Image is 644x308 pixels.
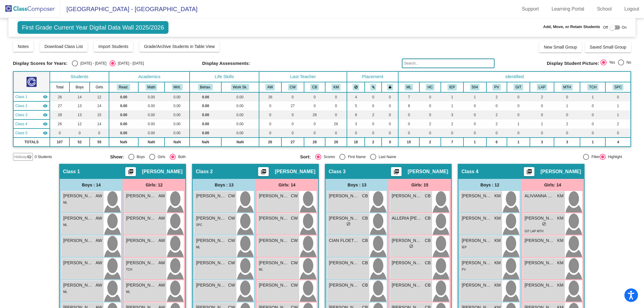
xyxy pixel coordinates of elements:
[402,59,495,68] input: Search...
[139,41,220,52] button: Grade/Archive Students in Table View
[391,167,402,176] button: Print Students Details
[255,179,318,191] div: Girls: 14
[347,110,364,119] td: 6
[300,154,311,160] span: Sort:
[554,92,580,101] td: 0
[281,82,304,92] th: Colleen White
[165,129,190,138] td: 0.00
[408,169,448,175] span: [PERSON_NAME]
[419,110,441,119] td: 0
[605,138,631,147] td: 4
[461,169,478,175] span: Class 4
[221,101,259,110] td: 0.00
[90,110,109,119] td: 15
[110,154,124,160] span: Show:
[13,41,34,52] button: Notes
[198,84,213,90] button: Behav.
[530,129,554,138] td: 0
[310,84,319,90] button: CB
[425,193,431,199] span: CB
[530,82,554,92] th: Reading Specialist Support
[419,92,441,101] td: 0
[365,138,382,147] td: 2
[325,129,347,138] td: 0
[43,131,48,135] mat-icon: visibility
[190,92,221,101] td: 0.00
[69,138,90,147] td: 52
[463,92,486,101] td: 1
[304,101,325,110] td: 0
[554,82,580,92] th: Math Pullout Support
[328,169,345,175] span: Class 3
[398,138,419,147] td: 15
[90,82,109,92] th: Girls
[35,154,52,160] span: 0 Students
[537,84,547,90] button: LAP
[14,154,27,160] span: Hallway
[405,84,413,90] button: ML
[589,154,600,160] div: Filter
[158,193,165,199] span: AW
[507,119,530,129] td: 1
[347,129,364,138] td: 0
[221,129,259,138] td: 0.00
[362,193,368,199] span: CB
[580,101,605,110] td: 0
[63,215,93,221] span: [PERSON_NAME] [PERSON_NAME]
[580,92,605,101] td: 1
[281,110,304,119] td: 0
[347,101,364,110] td: 5
[441,129,463,138] td: 0
[441,138,463,147] td: 7
[63,193,93,199] span: [PERSON_NAME]
[419,119,441,129] td: 2
[142,169,182,175] span: [PERSON_NAME]
[486,92,507,101] td: 2
[613,84,623,90] button: SPC
[382,129,398,138] td: 0
[382,119,398,129] td: 0
[116,61,144,66] div: [DATE] - [DATE]
[530,138,554,147] td: 3
[543,24,600,30] span: Add, Move, or Retain Students
[605,129,631,138] td: 0
[90,138,109,147] td: 55
[259,92,281,101] td: 26
[165,138,190,147] td: NaN
[419,138,441,147] td: 2
[13,61,68,66] span: Display Scores for Years:
[127,169,134,177] mat-icon: picture_as_pdf
[18,44,29,49] span: Notes
[419,129,441,138] td: 0
[43,103,48,108] mat-icon: visibility
[190,138,221,147] td: NaN
[524,193,555,199] span: ALIVIANNA MOCK
[123,179,185,191] div: Girls: 12
[69,101,90,110] td: 13
[494,193,501,199] span: KM
[228,193,235,199] span: CW
[419,82,441,92] th: Highly Capable
[382,82,398,92] th: Keep with teacher
[441,101,463,110] td: 1
[554,129,580,138] td: 0
[304,129,325,138] td: 0
[554,101,580,110] td: 1
[259,82,281,92] th: Angelica Weenink
[398,101,419,110] td: 8
[392,193,422,199] span: [PERSON_NAME]
[90,129,109,138] td: 0
[507,129,530,138] td: 0
[441,110,463,119] td: 3
[486,101,507,110] td: 0
[486,110,507,119] td: 2
[562,84,573,90] button: MTH
[365,82,382,92] th: Keep with students
[176,154,186,160] div: Both
[43,113,48,117] mat-icon: visibility
[109,119,138,129] td: 0.00
[530,92,554,101] td: 2
[325,101,347,110] td: 0
[514,84,523,90] button: GIT
[138,129,165,138] td: 0.00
